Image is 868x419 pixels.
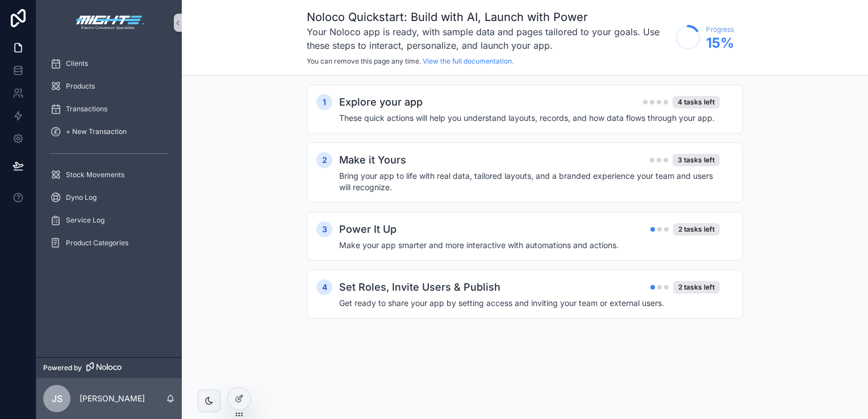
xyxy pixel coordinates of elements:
[307,57,421,65] span: You can remove this page any time.
[52,392,62,405] span: JS
[43,165,175,185] a: Stock Movements
[423,57,514,65] a: View the full documentation.
[66,104,107,114] span: Transactions
[43,187,175,208] a: Dyno Log
[43,99,175,119] a: Transactions
[43,210,175,231] a: Service Log
[43,53,175,74] a: Clients
[43,76,175,97] a: Products
[66,216,105,225] span: Service Log
[64,14,155,32] img: App logo
[66,193,97,202] span: Dyno Log
[66,82,95,91] span: Products
[706,25,734,34] span: Progress
[706,34,734,52] span: 15 %
[36,357,182,378] a: Powered by
[80,393,145,404] p: [PERSON_NAME]
[43,233,175,253] a: Product Categories
[36,45,182,268] div: scrollable content
[66,170,124,179] span: Stock Movements
[66,127,127,136] span: + New Transaction
[307,9,670,25] h1: Noloco Quickstart: Build with AI, Launch with Power
[307,25,670,52] h3: Your Noloco app is ready, with sample data and pages tailored to your goals. Use these steps to i...
[66,238,128,248] span: Product Categories
[66,59,88,68] span: Clients
[43,363,82,372] span: Powered by
[43,121,175,142] a: + New Transaction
